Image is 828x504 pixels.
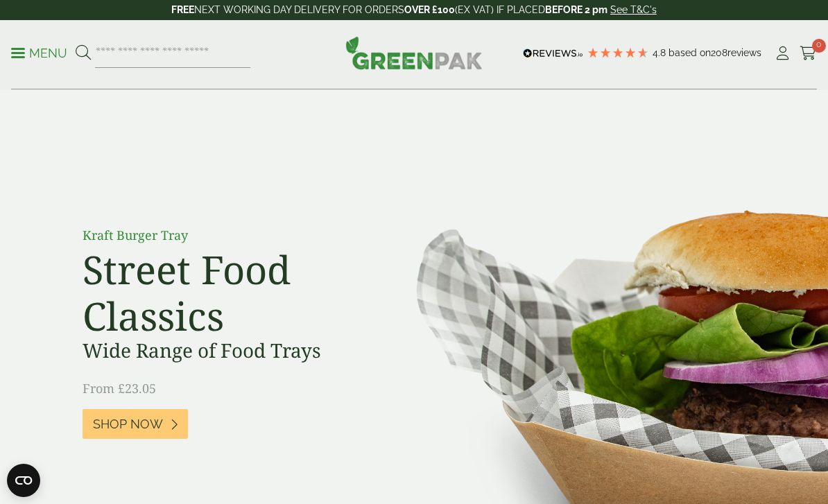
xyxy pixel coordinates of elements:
[610,4,657,15] a: See T&C's
[93,417,163,432] span: Shop Now
[11,45,67,62] p: Menu
[812,39,826,53] span: 0
[669,47,711,58] span: Based on
[83,409,188,439] a: Shop Now
[711,47,727,58] span: 208
[800,46,817,60] i: Cart
[800,43,817,64] a: 0
[83,226,395,245] p: Kraft Burger Tray
[774,46,791,60] i: My Account
[587,46,649,59] div: 4.79 Stars
[83,380,156,397] span: From £23.05
[11,45,67,59] a: Menu
[404,4,455,15] strong: OVER £100
[545,4,607,15] strong: BEFORE 2 pm
[523,49,583,58] img: REVIEWS.io
[83,339,395,363] h3: Wide Range of Food Trays
[171,4,194,15] strong: FREE
[345,36,483,69] img: GreenPak Supplies
[7,464,40,497] button: Open CMP widget
[727,47,761,58] span: reviews
[653,47,669,58] span: 4.8
[83,246,395,339] h2: Street Food Classics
